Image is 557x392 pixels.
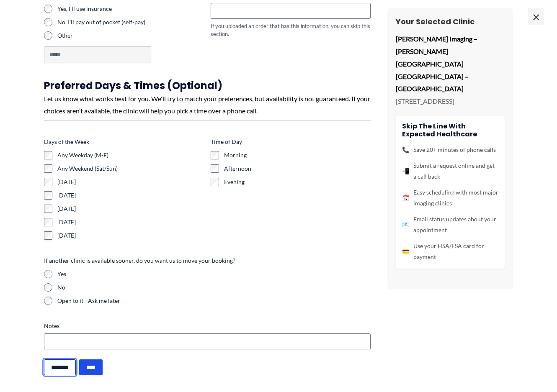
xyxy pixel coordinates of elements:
[402,122,498,138] h4: Skip the line with Expected Healthcare
[396,33,505,95] p: [PERSON_NAME] Imaging – [PERSON_NAME][GEOGRAPHIC_DATA] [GEOGRAPHIC_DATA] – [GEOGRAPHIC_DATA]
[211,138,242,146] legend: Time of Day
[211,22,371,38] div: If you uploaded an order that has this information, you can skip this section.
[402,246,409,257] span: 💳
[44,256,235,265] legend: If another clinic is available sooner, do you want us to move your booking?
[57,18,204,26] label: No, I'll pay out of pocket (self-pay)
[224,178,371,186] label: Evening
[402,160,498,182] li: Submit a request online and get a call back
[57,297,371,305] label: Open to it - Ask me later
[57,270,371,278] label: Yes
[402,144,409,155] span: 📞
[57,5,204,13] label: Yes, I'll use insurance
[402,166,409,177] span: 📲
[224,151,371,159] label: Morning
[402,241,498,262] li: Use your HSA/FSA card for payment
[57,218,204,226] label: [DATE]
[402,187,498,209] li: Easy scheduling with most major imaging clinics
[44,138,89,146] legend: Days of the Week
[402,192,409,203] span: 📅
[57,31,204,40] label: Other
[57,191,204,200] label: [DATE]
[57,151,204,159] label: Any Weekday (M-F)
[44,322,371,330] label: Notes
[528,8,544,25] span: ×
[402,219,409,230] span: 📧
[44,79,371,92] h3: Preferred Days & Times (Optional)
[57,283,371,292] label: No
[402,214,498,236] li: Email status updates about your appointment
[396,95,505,108] p: [STREET_ADDRESS]
[44,92,371,117] div: Let us know what works best for you. We'll try to match your preferences, but availability is not...
[44,46,151,62] input: Other Choice, please specify
[57,205,204,213] label: [DATE]
[224,164,371,173] label: Afternoon
[396,17,505,26] h3: Your Selected Clinic
[402,144,498,155] li: Save 20+ minutes of phone calls
[57,231,204,240] label: [DATE]
[57,164,204,173] label: Any Weekend (Sat/Sun)
[57,178,204,186] label: [DATE]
